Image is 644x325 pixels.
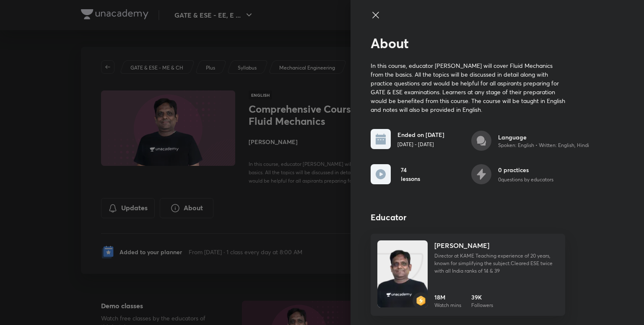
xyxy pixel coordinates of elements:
p: Watch mins [434,302,461,309]
img: badge [416,296,426,306]
p: Spoken: English • Written: English, Hindi [498,142,589,149]
h4: Educator [371,211,596,224]
p: 0 questions by educators [498,176,553,183]
h6: 18M [434,293,461,302]
p: Director at KAME Teaching experience of 20 years, known for simplifying the subject.Cleared ESE t... [434,252,558,275]
a: Unacademybadge[PERSON_NAME]Director at KAME Teaching experience of 20 years, known for simplifyin... [371,234,565,316]
h6: 39K [471,293,493,302]
p: Followers [471,302,493,309]
h6: Ended on [DATE] [397,130,444,139]
p: [DATE] - [DATE] [397,141,444,148]
h4: [PERSON_NAME] [434,240,489,250]
h2: About [371,35,596,51]
h6: 74 lessons [401,165,421,183]
h6: 0 practices [498,165,553,174]
img: Unacademy [377,249,428,316]
p: In this course, educator [PERSON_NAME] will cover Fluid Mechanics from the basics. All the topics... [371,61,565,114]
h6: Language [498,133,589,142]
